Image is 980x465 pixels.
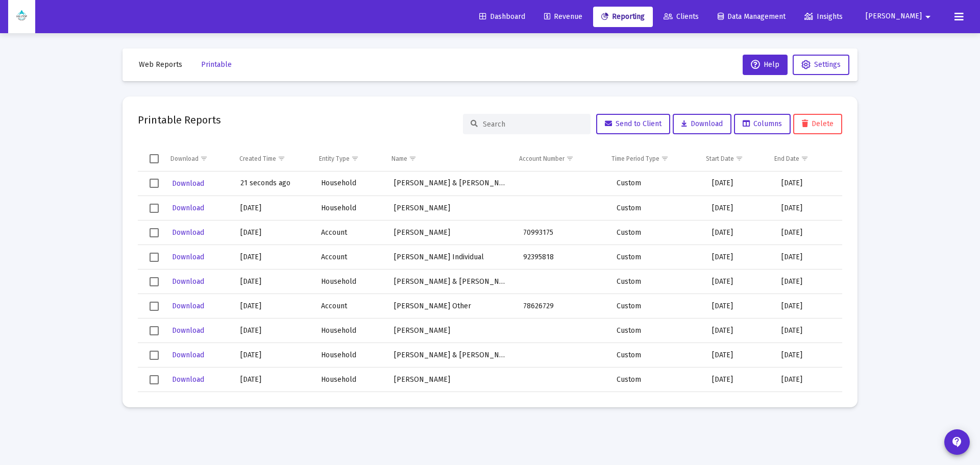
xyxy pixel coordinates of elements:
[387,368,516,392] td: [PERSON_NAME]
[351,155,359,162] span: Show filter options for column 'Entity Type'
[611,155,659,163] div: Time Period Type
[172,204,204,212] span: Download
[609,294,705,319] td: Custom
[709,7,794,27] a: Data Management
[796,7,851,27] a: Insights
[384,146,512,171] td: Column Name
[774,172,842,196] td: [DATE]
[544,12,582,21] span: Revenue
[278,155,285,162] span: Show filter options for column 'Created Time'
[802,119,834,128] span: Delete
[387,196,516,221] td: [PERSON_NAME]
[171,323,205,338] button: Download
[139,60,182,69] span: Web Reports
[718,12,786,21] span: Data Management
[387,221,516,245] td: [PERSON_NAME]
[150,154,159,163] div: Select all
[853,6,946,27] button: [PERSON_NAME]
[150,277,159,286] div: Select row
[233,319,314,343] td: [DATE]
[239,155,276,163] div: Created Time
[736,155,743,162] span: Show filter options for column 'Start Date'
[172,302,204,310] span: Download
[131,55,190,75] button: Web Reports
[314,221,387,245] td: Account
[201,60,232,69] span: Printable
[163,146,232,171] td: Column Download
[681,119,723,128] span: Download
[233,270,314,294] td: [DATE]
[172,228,204,237] span: Download
[150,302,159,311] div: Select row
[171,299,205,313] button: Download
[743,55,788,75] button: Help
[387,172,516,196] td: [PERSON_NAME] & [PERSON_NAME]
[387,319,516,343] td: [PERSON_NAME]
[705,294,774,319] td: [DATE]
[774,319,842,343] td: [DATE]
[751,60,779,69] span: Help
[172,277,204,286] span: Download
[609,392,705,417] td: Custom
[804,12,843,21] span: Insights
[743,119,782,128] span: Columns
[734,114,791,134] button: Columns
[605,119,661,128] span: Send to Client
[801,155,808,162] span: Show filter options for column 'End Date'
[387,343,516,368] td: Pelayo, Harley & Derek Cirko Household
[516,221,609,245] td: 70993175
[170,155,199,163] div: Download
[232,146,312,171] td: Column Created Time
[233,196,314,221] td: [DATE]
[604,146,699,171] td: Column Time Period Type
[233,245,314,270] td: [DATE]
[705,245,774,270] td: [DATE]
[609,196,705,221] td: Custom
[655,7,707,27] a: Clients
[774,294,842,319] td: [DATE]
[706,155,734,163] div: Start Date
[314,196,387,221] td: Household
[319,155,350,163] div: Entity Type
[793,55,849,75] button: Settings
[705,392,774,417] td: [DATE]
[596,114,670,134] button: Send to Client
[566,155,574,162] span: Show filter options for column 'Account Number'
[705,319,774,343] td: [DATE]
[314,172,387,196] td: Household
[172,253,204,261] span: Download
[471,7,533,27] a: Dashboard
[171,201,205,215] button: Download
[172,326,204,335] span: Download
[138,112,221,128] h2: Printable Reports
[609,221,705,245] td: Custom
[793,114,842,134] button: Delete
[699,146,768,171] td: Column Start Date
[387,294,516,319] td: [PERSON_NAME] Other
[16,7,28,27] img: Dashboard
[171,372,205,387] button: Download
[233,294,314,319] td: [DATE]
[774,196,842,221] td: [DATE]
[519,155,565,163] div: Account Number
[774,221,842,245] td: [DATE]
[409,155,416,162] span: Show filter options for column 'Name'
[172,375,204,384] span: Download
[193,55,240,75] button: Printable
[673,114,731,134] button: Download
[609,245,705,270] td: Custom
[150,375,159,384] div: Select row
[609,343,705,368] td: Custom
[150,179,159,188] div: Select row
[866,12,922,21] span: [PERSON_NAME]
[774,392,842,417] td: [DATE]
[314,270,387,294] td: Household
[171,348,205,362] button: Download
[774,343,842,368] td: [DATE]
[774,368,842,392] td: [DATE]
[233,343,314,368] td: [DATE]
[233,392,314,417] td: [DATE]
[536,7,591,27] a: Revenue
[171,250,205,264] button: Download
[171,225,205,240] button: Download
